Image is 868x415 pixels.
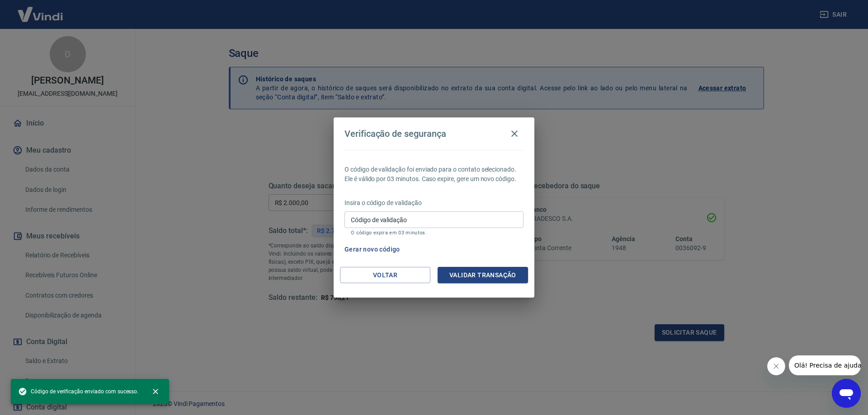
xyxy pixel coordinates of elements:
iframe: Mensagem da empresa [789,355,861,375]
h4: Verificação de segurança [344,128,446,139]
p: O código expira em 03 minutos. [351,230,517,236]
iframe: Fechar mensagem [767,357,785,375]
button: Validar transação [438,267,528,284]
span: Olá! Precisa de ajuda? [5,6,76,14]
button: close [146,382,165,401]
span: Código de verificação enviado com sucesso. [18,387,138,396]
iframe: Botão para abrir a janela de mensagens [832,379,861,408]
p: Insira o código de validação [344,198,524,208]
button: Voltar [340,267,430,284]
p: O código de validação foi enviado para o contato selecionado. Ele é válido por 03 minutos. Caso e... [344,165,524,184]
button: Gerar novo código [341,241,404,258]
